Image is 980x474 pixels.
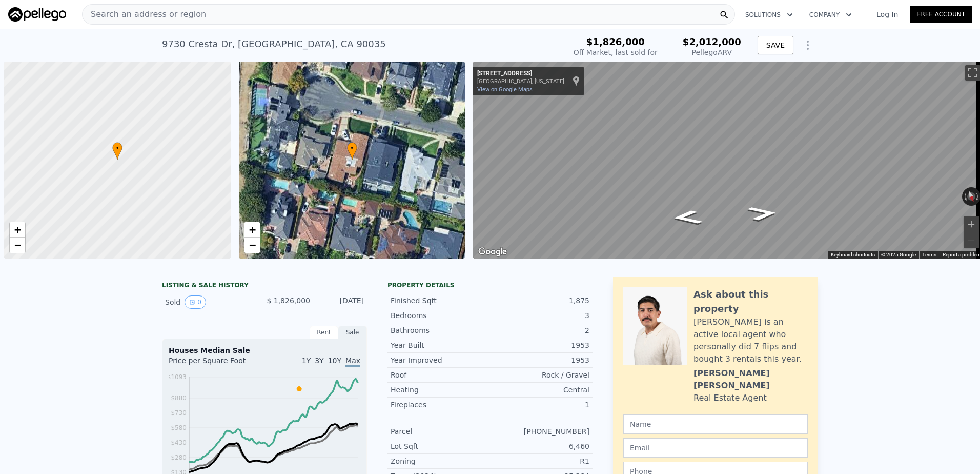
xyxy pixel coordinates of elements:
[831,251,875,259] button: Keyboard shortcuts
[962,187,968,206] button: Rotate counterclockwise
[83,8,206,21] span: Search an address or region
[8,7,66,22] img: Pellego
[391,385,490,395] div: Heating
[10,238,25,253] a: Zoom out
[328,357,341,365] span: 10Y
[302,357,311,365] span: 1Y
[171,424,187,431] tspan: $580
[490,340,589,350] div: 1953
[244,222,260,238] a: Zoom in
[477,86,533,93] a: View on Google Maps
[490,426,589,437] div: [PHONE_NUMBER]
[185,295,206,309] button: View historical data
[683,47,741,57] div: Pellego ARV
[798,35,818,55] button: Show Options
[490,456,589,466] div: R1
[171,439,187,446] tspan: $430
[162,281,367,291] div: LISTING & SALE HISTORY
[490,370,589,380] div: Rock / Gravel
[586,36,645,47] span: $1,826,000
[112,142,122,160] div: •
[391,295,490,306] div: Finished Sqft
[347,144,357,153] span: •
[162,37,386,51] div: 9730 Cresta Dr , [GEOGRAPHIC_DATA] , CA 90035
[310,326,338,339] div: Rent
[391,355,490,365] div: Year Improved
[391,426,490,437] div: Parcel
[244,238,260,253] a: Zoom out
[171,394,187,402] tspan: $880
[338,326,367,339] div: Sale
[693,316,808,365] div: [PERSON_NAME] is an active local agent who personally did 7 flips and bought 3 rentals this year.
[169,345,360,355] div: Houses Median Sale
[267,297,310,305] span: $ 1,826,000
[735,203,791,224] path: Go West, Cresta Dr
[169,355,264,372] div: Price per Square Foot
[623,438,808,458] input: Email
[387,281,593,289] div: Property details
[574,47,658,57] div: Off Market, last sold for
[864,9,910,19] a: Log In
[490,441,589,451] div: 6,460
[881,252,916,258] span: © 2025 Google
[14,239,21,251] span: −
[490,400,589,410] div: 1
[171,409,187,417] tspan: $730
[490,355,589,365] div: 1953
[167,373,187,381] tspan: $1093
[391,340,490,350] div: Year Built
[964,187,978,207] button: Reset the view
[476,245,509,259] img: Google
[964,216,979,232] button: Zoom in
[249,239,255,251] span: −
[737,6,801,24] button: Solutions
[318,295,364,309] div: [DATE]
[315,357,323,365] span: 3Y
[490,385,589,395] div: Central
[391,310,490,321] div: Bedrooms
[693,392,767,404] div: Real Estate Agent
[693,367,808,392] div: [PERSON_NAME] [PERSON_NAME]
[391,370,490,380] div: Roof
[623,414,808,434] input: Name
[964,232,979,248] button: Zoom out
[683,36,741,47] span: $2,012,000
[14,223,21,236] span: +
[171,454,187,461] tspan: $280
[391,456,490,466] div: Zoning
[922,252,936,258] a: Terms (opens in new tab)
[490,295,589,306] div: 1,875
[345,357,360,367] span: Max
[490,325,589,335] div: 2
[391,325,490,335] div: Bathrooms
[391,441,490,451] div: Lot Sqft
[490,310,589,321] div: 3
[165,295,256,309] div: Sold
[476,245,509,259] a: Open this area in Google Maps (opens a new window)
[477,70,564,78] div: [STREET_ADDRESS]
[573,75,580,87] a: Show location on map
[659,207,715,228] path: Go East, Cresta Dr
[693,287,808,316] div: Ask about this property
[347,142,357,160] div: •
[249,223,255,236] span: +
[910,6,972,23] a: Free Account
[10,222,25,238] a: Zoom in
[391,400,490,410] div: Fireplaces
[801,6,860,24] button: Company
[758,36,793,54] button: SAVE
[477,78,564,85] div: [GEOGRAPHIC_DATA], [US_STATE]
[112,144,122,153] span: •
